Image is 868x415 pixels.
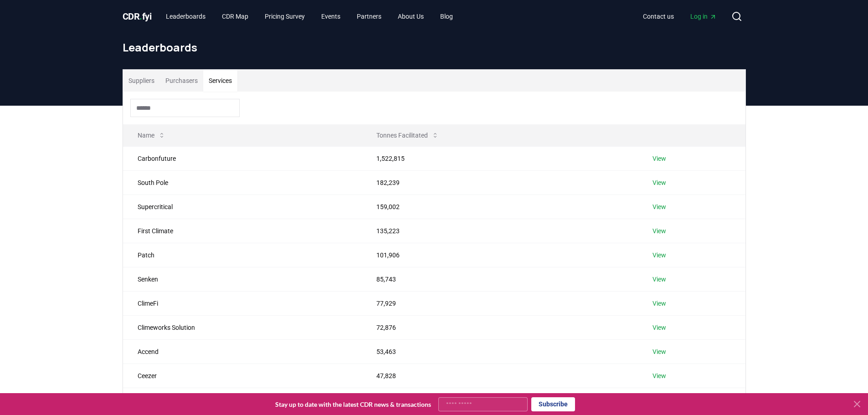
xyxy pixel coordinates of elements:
[652,226,666,236] a: View
[314,8,348,25] a: Events
[362,267,638,291] td: 85,743
[123,11,152,22] span: CDR fyi
[652,154,666,163] a: View
[123,10,152,23] a: CDR.fyi
[652,323,666,332] a: View
[257,8,312,25] a: Pricing Survey
[160,70,203,92] button: Purchasers
[123,70,160,92] button: Suppliers
[159,8,213,25] a: Leaderboards
[123,170,362,195] td: South Pole
[123,364,362,388] td: Ceezer
[362,243,638,267] td: 101,906
[362,291,638,315] td: 77,929
[652,371,666,380] a: View
[362,364,638,388] td: 47,828
[362,219,638,243] td: 135,223
[349,8,389,25] a: Partners
[123,315,362,339] td: Climeworks Solution
[123,195,362,219] td: Supercritical
[203,70,237,92] button: Services
[123,40,746,55] h1: Leaderboards
[130,126,173,144] button: Name
[390,8,431,25] a: About Us
[652,347,666,356] a: View
[433,8,460,25] a: Blog
[362,146,638,170] td: 1,522,815
[159,8,460,25] nav: Main
[652,275,666,284] a: View
[652,178,666,187] a: View
[690,12,717,21] span: Log in
[123,291,362,315] td: ClimeFi
[652,202,666,211] a: View
[362,195,638,219] td: 159,002
[683,8,724,25] a: Log in
[636,8,724,25] nav: Main
[369,126,446,144] button: Tonnes Facilitated
[636,8,681,25] a: Contact us
[652,299,666,308] a: View
[123,243,362,267] td: Patch
[139,11,142,22] span: .
[215,8,256,25] a: CDR Map
[652,251,666,260] a: View
[123,146,362,170] td: Carbonfuture
[123,219,362,243] td: First Climate
[123,267,362,291] td: Senken
[362,170,638,195] td: 182,239
[362,315,638,339] td: 72,876
[123,339,362,364] td: Accend
[362,339,638,364] td: 53,463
